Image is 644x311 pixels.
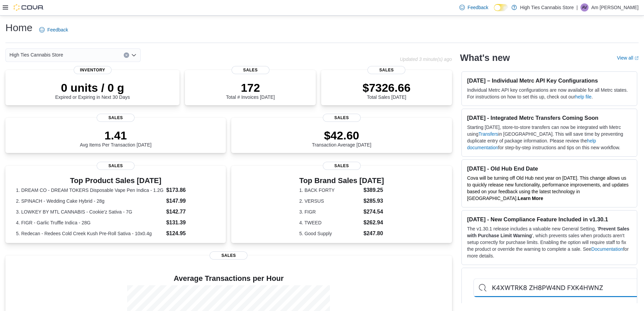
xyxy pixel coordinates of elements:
dd: $274.54 [363,208,384,216]
div: Expired or Expiring in Next 30 Days [55,81,130,100]
h3: [DATE] - Old Hub End Date [467,165,631,172]
dt: 4. FIGR - Garlic Truffle Indica - 28G [16,219,164,226]
dt: 1. BACK FORTY [299,187,361,194]
button: Open list of options [131,52,137,58]
h3: [DATE] - Integrated Metrc Transfers Coming Soon [467,114,631,121]
img: Cova [14,4,44,11]
h3: [DATE] – Individual Metrc API Key Configurations [467,77,631,84]
a: Feedback [457,1,491,14]
p: $42.60 [312,129,372,142]
svg: External link [635,56,639,60]
span: Sales [323,162,361,170]
span: Dark Mode [494,11,494,12]
div: Am Villeneuve [580,3,589,12]
p: Starting [DATE], store-to-store transfers can now be integrated with Metrc using in [GEOGRAPHIC_D... [467,124,631,151]
a: Transfers [478,131,498,137]
dd: $147.99 [166,197,216,205]
p: Updated 3 minute(s) ago [400,57,452,62]
a: help documentation [467,138,596,150]
a: View allExternal link [617,55,639,61]
dt: 2. VERSUS [299,198,361,204]
span: Inventory [74,66,112,74]
dd: $173.86 [166,186,216,194]
dt: 5. Redecan - Redees Cold Creek Kush Pre-Roll Sativa - 10x0.4g [16,230,164,237]
span: Feedback [47,26,68,33]
p: High Ties Cannabis Store [520,3,574,12]
span: Sales [97,162,135,170]
dd: $285.93 [363,197,384,205]
span: Sales [323,114,361,122]
dt: 3. LOWKEY BY MTL CANNABIS - Cookie'z Sativa - 7G [16,208,164,215]
h4: Average Transactions per Hour [11,274,447,283]
div: Total Sales [DATE] [362,81,410,100]
span: Sales [232,66,269,74]
span: Sales [97,114,135,122]
dd: $262.94 [363,219,384,227]
h3: Top Brand Sales [DATE] [299,177,384,185]
strong: Prevent Sales with Purchase Limit Warning [467,226,629,238]
dt: 2. SPINACH - Wedding Cake Hybrid - 28g [16,198,164,204]
p: The v1.30.1 release includes a valuable new General Setting, ' ', which prevents sales when produ... [467,225,631,259]
dd: $124.95 [166,229,216,238]
span: High Ties Cannabis Store [9,51,63,59]
a: Learn More [518,196,543,201]
input: Dark Mode [494,4,508,11]
dd: $142.77 [166,208,216,216]
dd: $389.25 [363,186,384,194]
p: 1.41 [80,129,151,142]
dd: $131.39 [166,219,216,227]
h3: Top Product Sales [DATE] [16,177,215,185]
button: Clear input [124,52,129,58]
div: Avg Items Per Transaction [DATE] [80,129,151,148]
dt: 4. TWEED [299,219,361,226]
p: Individual Metrc API key configurations are now available for all Metrc states. For instructions ... [467,87,631,100]
p: 172 [226,81,275,94]
div: Transaction Average [DATE] [312,129,372,148]
span: Sales [367,66,405,74]
p: | [576,3,578,12]
span: Cova will be turning off Old Hub next year on [DATE]. This change allows us to quickly release ne... [467,175,629,201]
a: help file [575,94,592,99]
p: $7326.66 [362,81,410,94]
h1: Home [5,21,32,35]
a: Documentation [591,246,623,252]
div: Total # Invoices [DATE] [226,81,275,100]
span: Feedback [468,4,488,11]
dt: 3. FIGR [299,208,361,215]
a: Feedback [37,23,71,37]
p: Am [PERSON_NAME] [591,3,639,12]
dt: 5. Good Supply [299,230,361,237]
p: 0 units / 0 g [55,81,130,94]
span: AV [582,3,587,12]
dt: 1. DREAM CO - DREAM TOKERS Disposable Vape Pen Indica - 1.2G [16,187,164,194]
span: Sales [210,251,247,260]
h3: [DATE] - New Compliance Feature Included in v1.30.1 [467,216,631,223]
dd: $247.80 [363,229,384,238]
h2: What's new [460,52,510,63]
